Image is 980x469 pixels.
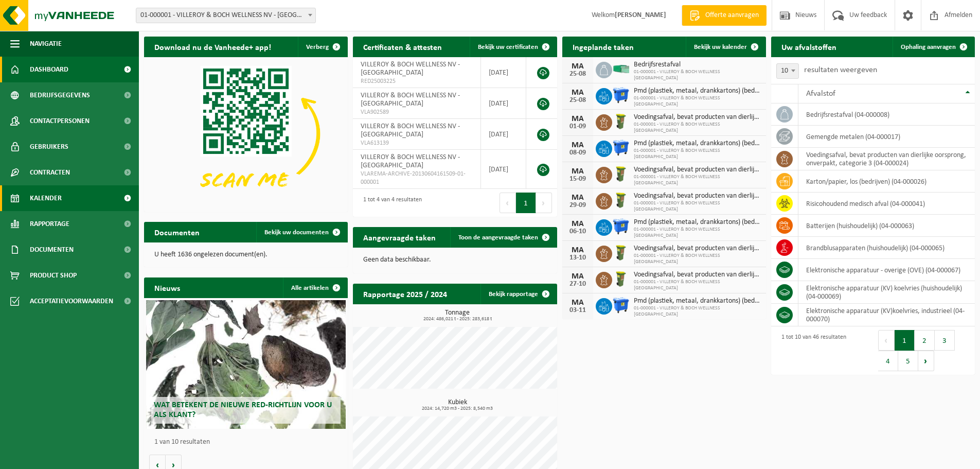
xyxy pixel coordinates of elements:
span: Pmd (plastiek, metaal, drankkartons) (bedrijven) [634,87,761,95]
span: RED25003225 [361,77,473,85]
td: [DATE] [481,88,526,119]
h2: Ingeplande taken [562,37,644,57]
div: 25-08 [567,71,588,78]
td: risicohoudend medisch afval (04-000041) [798,193,975,215]
td: batterijen (huishoudelijk) (04-000063) [798,215,975,237]
span: Verberg [306,44,329,50]
h3: Kubiek [358,399,557,411]
button: 5 [898,351,918,371]
img: WB-0060-HPE-GN-50 [612,270,630,288]
a: Bekijk uw documenten [256,222,347,242]
span: Gebruikers [30,134,68,160]
div: 1 tot 10 van 46 resultaten [776,329,846,372]
span: VLA613139 [361,139,473,147]
span: Bekijk uw certificaten [478,44,538,50]
div: 03-11 [567,307,588,314]
h2: Uw afvalstoffen [771,37,847,57]
strong: [PERSON_NAME] [615,11,666,19]
span: Voedingsafval, bevat producten van dierlijke oorsprong, onverpakt, categorie 3 [634,192,761,200]
span: 01-000001 - VILLEROY & BOCH WELLNESS [GEOGRAPHIC_DATA] [634,121,761,134]
span: Voedingsafval, bevat producten van dierlijke oorsprong, onverpakt, categorie 3 [634,271,761,279]
h2: Download nu de Vanheede+ app! [144,37,281,57]
td: gemengde metalen (04-000017) [798,126,975,148]
p: Geen data beschikbaar. [363,256,546,264]
span: VLA902589 [361,108,473,116]
div: 27-10 [567,281,588,288]
button: 3 [935,330,955,351]
div: 25-08 [567,97,588,104]
img: WB-0060-HPE-GN-50 [612,192,630,209]
td: brandblusapparaten (huishoudelijk) (04-000065) [798,237,975,259]
span: Voedingsafval, bevat producten van dierlijke oorsprong, onverpakt, categorie 3 [634,166,761,174]
div: 29-09 [567,202,588,209]
span: Dashboard [30,57,68,82]
a: Bekijk uw kalender [686,37,765,57]
div: MA [567,220,588,228]
a: Alle artikelen [283,277,347,298]
span: Toon de aangevraagde taken [458,234,538,241]
span: Offerte aanvragen [703,10,761,21]
span: 01-000001 - VILLEROY & BOCH WELLNESS [GEOGRAPHIC_DATA] [634,253,761,265]
div: MA [567,299,588,307]
div: MA [567,141,588,149]
div: MA [567,115,588,123]
div: 06-10 [567,228,588,235]
span: Product Shop [30,263,77,288]
img: WB-1100-HPE-BE-01 [612,218,630,235]
button: Previous [500,193,516,213]
button: 4 [878,351,898,371]
button: Next [536,193,552,213]
td: elektronische apparatuur (KV)koelvries, industrieel (04-000070) [798,304,975,326]
div: MA [567,194,588,202]
td: voedingsafval, bevat producten van dierlijke oorsprong, onverpakt, categorie 3 (04-000024) [798,148,975,170]
span: Voedingsafval, bevat producten van dierlijke oorsprong, onverpakt, categorie 3 [634,245,761,253]
a: Toon de aangevraagde taken [450,227,556,248]
span: Voedingsafval, bevat producten van dierlijke oorsprong, onverpakt, categorie 3 [634,113,761,121]
span: 01-000001 - VILLEROY & BOCH WELLNESS [GEOGRAPHIC_DATA] [634,95,761,108]
span: Wat betekent de nieuwe RED-richtlijn voor u als klant? [154,401,332,419]
div: MA [567,167,588,176]
span: VILLEROY & BOCH WELLNESS NV - [GEOGRAPHIC_DATA] [361,61,460,77]
a: Offerte aanvragen [682,5,767,26]
span: 01-000001 - VILLEROY & BOCH WELLNESS [GEOGRAPHIC_DATA] [634,69,761,81]
img: WB-1100-HPE-BE-01 [612,139,630,157]
span: Pmd (plastiek, metaal, drankkartons) (bedrijven) [634,140,761,148]
span: Kalender [30,185,62,211]
img: WB-1100-HPE-BE-01 [612,86,630,104]
span: Bedrijfsrestafval [634,61,761,69]
span: 2024: 486,021 t - 2025: 283,618 t [358,317,557,322]
span: Documenten [30,237,74,263]
button: Verberg [298,37,347,57]
a: Wat betekent de nieuwe RED-richtlijn voor u als klant? [146,300,346,429]
span: 01-000001 - VILLEROY & BOCH WELLNESS [GEOGRAPHIC_DATA] [634,279,761,291]
span: 10 [777,64,798,78]
h2: Documenten [144,222,210,242]
span: 10 [776,63,799,79]
span: Acceptatievoorwaarden [30,288,113,314]
span: Ophaling aanvragen [901,44,956,50]
button: 1 [895,330,915,351]
span: 01-000001 - VILLEROY & BOCH WELLNESS [GEOGRAPHIC_DATA] [634,227,761,239]
img: WB-0060-HPE-GN-50 [612,165,630,183]
label: resultaten weergeven [804,66,877,74]
span: Bedrijfsgegevens [30,82,90,108]
img: Download de VHEPlus App [144,57,348,210]
span: Afvalstof [806,90,835,98]
img: WB-0060-HPE-GN-50 [612,244,630,262]
td: elektronische apparatuur - overige (OVE) (04-000067) [798,259,975,281]
span: 01-000001 - VILLEROY & BOCH WELLNESS [GEOGRAPHIC_DATA] [634,174,761,186]
span: 01-000001 - VILLEROY & BOCH WELLNESS NV - ROESELARE [136,8,316,23]
span: Bekijk uw kalender [694,44,747,50]
span: Contracten [30,160,70,185]
h3: Tonnage [358,309,557,322]
button: Next [918,351,934,371]
span: Contactpersonen [30,108,90,134]
span: Bekijk uw documenten [264,229,329,236]
img: WB-1100-HPE-BE-01 [612,297,630,314]
h2: Rapportage 2025 / 2024 [353,284,457,304]
span: 01-000001 - VILLEROY & BOCH WELLNESS [GEOGRAPHIC_DATA] [634,305,761,318]
td: [DATE] [481,57,526,88]
span: Pmd (plastiek, metaal, drankkartons) (bedrijven) [634,297,761,305]
td: bedrijfsrestafval (04-000008) [798,103,975,126]
span: VILLEROY & BOCH WELLNESS NV - [GEOGRAPHIC_DATA] [361,153,460,169]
